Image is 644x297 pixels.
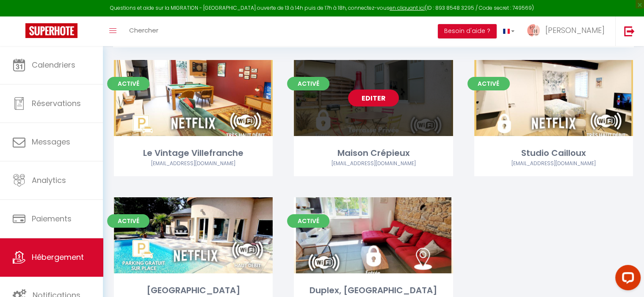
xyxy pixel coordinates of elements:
[545,25,605,35] span: [PERSON_NAME]
[107,77,149,90] span: Activé
[348,227,399,244] a: Editer
[168,90,219,106] a: Editer
[474,160,633,168] div: Airbnb
[32,252,84,262] span: Hébergement
[527,24,540,37] img: ...
[294,284,453,297] div: Duplex, [GEOGRAPHIC_DATA]
[528,90,579,106] a: Editer
[608,262,644,297] iframe: LiveChat chat widget
[32,136,70,147] span: Messages
[521,16,615,46] a: ... [PERSON_NAME]
[438,24,497,38] button: Besoin d'aide ?
[348,90,399,106] a: Editer
[114,147,273,160] div: Le Vintage Villefranche
[107,214,149,228] span: Activé
[287,77,329,90] span: Activé
[114,284,273,297] div: [GEOGRAPHIC_DATA]
[467,77,510,90] span: Activé
[129,26,158,35] span: Chercher
[32,213,72,224] span: Paiements
[32,175,66,185] span: Analytics
[32,98,81,109] span: Réservations
[294,147,453,160] div: Maison Crépieux
[624,26,635,36] img: logout
[287,214,329,228] span: Activé
[294,160,453,168] div: Airbnb
[114,160,273,168] div: Airbnb
[474,147,633,160] div: Studio Cailloux
[123,16,165,46] a: Chercher
[25,23,77,38] img: Super Booking
[390,4,425,11] a: en cliquant ici
[168,227,219,244] a: Editer
[32,60,75,70] span: Calendriers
